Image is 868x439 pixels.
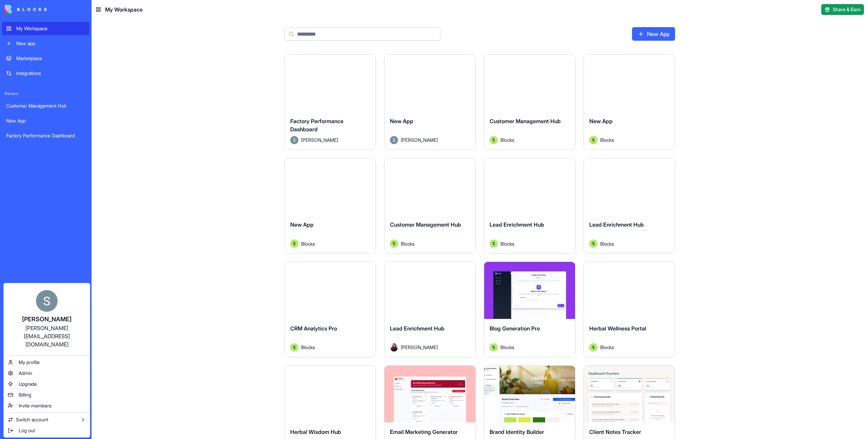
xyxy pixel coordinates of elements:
div: Factory Performance Dashboard [6,132,85,139]
a: Upgrade [5,379,88,389]
div: [PERSON_NAME] [11,314,83,324]
span: My profile [19,359,40,366]
a: My profile [5,357,88,368]
a: Billing [5,389,88,400]
span: Log out [19,427,35,434]
div: Customer Management Hub [6,102,85,109]
span: Recent [2,91,90,96]
div: New App [6,117,85,124]
span: Billing [19,392,31,398]
a: Admin [5,368,88,379]
span: Invite members [19,402,52,409]
span: Switch account [16,416,48,423]
img: ACg8ocKnDTHbS00rqwWSHQfXf8ia04QnQtz5EDX_Ef5UNrjqV-k=s96-c [36,290,58,312]
div: [PERSON_NAME][EMAIL_ADDRESS][DOMAIN_NAME] [11,324,83,348]
span: Admin [19,370,32,377]
span: Upgrade [19,381,37,387]
a: Invite members [5,400,88,411]
a: [PERSON_NAME][PERSON_NAME][EMAIL_ADDRESS][DOMAIN_NAME] [5,285,88,354]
